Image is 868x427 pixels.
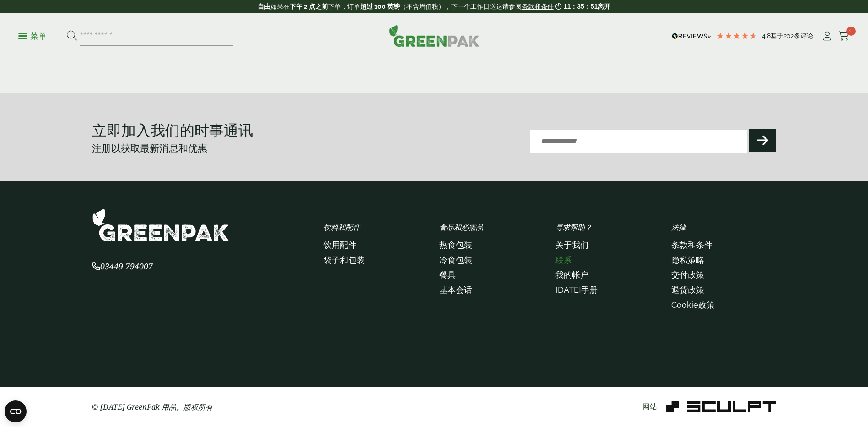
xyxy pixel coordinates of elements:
a: 03449 794007 [92,263,153,271]
strong: 自由 [258,3,270,10]
strong: 立即加入我们的时事通讯 [92,120,253,140]
font: 03449 794007 [100,261,153,272]
a: 条款和条件 [671,240,712,250]
a: 关于我们 [555,240,588,250]
i: Cart [838,32,850,41]
p: 注册以获取最新消息和优惠 [92,141,400,156]
div: 条 [762,32,813,41]
a: 隐私策略 [671,255,704,265]
a: 冷食包装 [439,255,472,265]
a: 餐具 [439,270,456,279]
span: 0 [846,27,856,36]
span: 202 [783,32,794,39]
a: 联系 [555,255,572,265]
i: My Account [821,32,833,41]
img: GreenPak 耗材 [92,208,229,242]
span: 评论 [800,32,813,39]
img: 造型 [666,401,776,412]
a: 基本会话 [439,285,472,295]
button: 打开 CMP 小组件 [5,400,27,422]
a: 袋子和包装 [323,255,365,265]
span: 离开 [598,3,610,10]
span: 基于 [771,32,783,39]
img: GreenPak 耗材 [389,25,480,47]
a: Cookie政策 [671,300,715,310]
span: 11：35：51 [564,3,598,10]
a: 我的帐户 [555,270,588,279]
a: [DATE]手册 [555,285,598,295]
img: REVIEWS.io [672,33,712,39]
a: 退货政策 [671,285,704,295]
p: © [DATE] GreenPak 用品。版权所有 [92,401,313,412]
a: 菜单 [18,31,47,40]
span: 4.8 [762,32,771,39]
a: 0 [838,29,850,43]
font: 如果在 下单，订单 （不含增值税），下一个工作日送达请参阅 [258,3,554,10]
span: 网站 [642,402,657,411]
a: 条款和条件 [522,3,554,10]
strong: 超过 100 英镑 [360,3,400,10]
a: 热食包装 [439,240,472,250]
a: 饮用配件 [323,240,356,250]
strong: 下午 2 点之前 [290,3,328,10]
a: 交付政策 [671,270,704,279]
p: 菜单 [18,31,47,42]
div: 4.79 Stars [716,32,757,40]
